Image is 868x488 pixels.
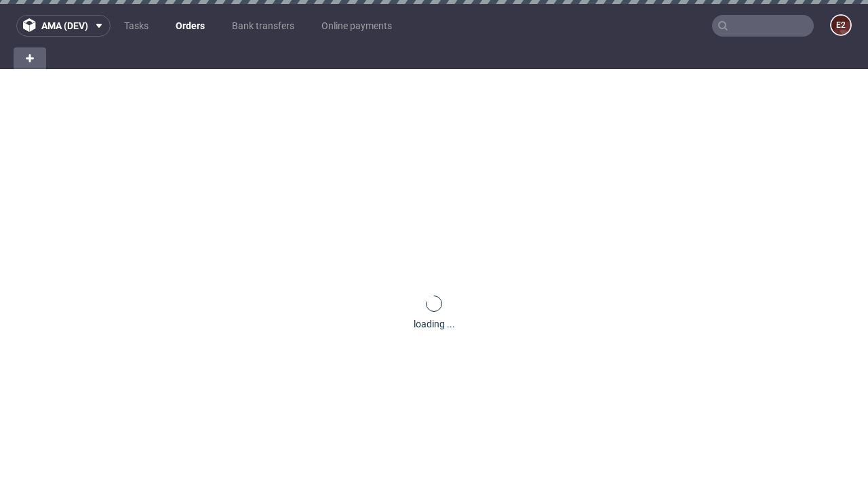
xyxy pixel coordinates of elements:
[41,21,88,30] span: ama (dev)
[224,15,302,37] a: Bank transfers
[313,15,400,37] a: Online payments
[16,15,111,37] button: ama (dev)
[167,15,213,37] a: Orders
[414,317,455,331] div: loading ...
[831,16,850,35] figcaption: e2
[116,15,157,37] a: Tasks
